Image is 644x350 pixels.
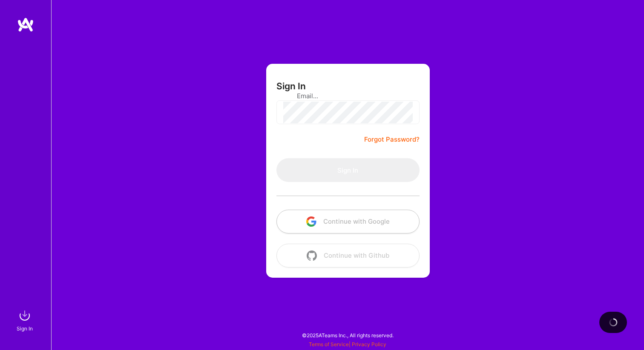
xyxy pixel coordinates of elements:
[306,216,316,227] img: icon
[297,85,399,107] input: Email...
[17,17,34,32] img: logo
[51,324,644,346] div: © 2025 ATeams Inc., All rights reserved.
[276,158,420,182] button: Sign In
[307,250,317,261] img: icon
[18,307,33,333] a: sign inSign In
[364,134,420,145] a: Forgot Password?
[352,341,386,347] a: Privacy Policy
[609,318,618,327] img: loading
[17,324,33,333] div: Sign In
[276,81,306,91] h3: Sign In
[309,341,349,347] a: Terms of Service
[276,210,420,233] button: Continue with Google
[16,307,33,324] img: sign in
[309,341,386,347] span: |
[276,244,420,267] button: Continue with Github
